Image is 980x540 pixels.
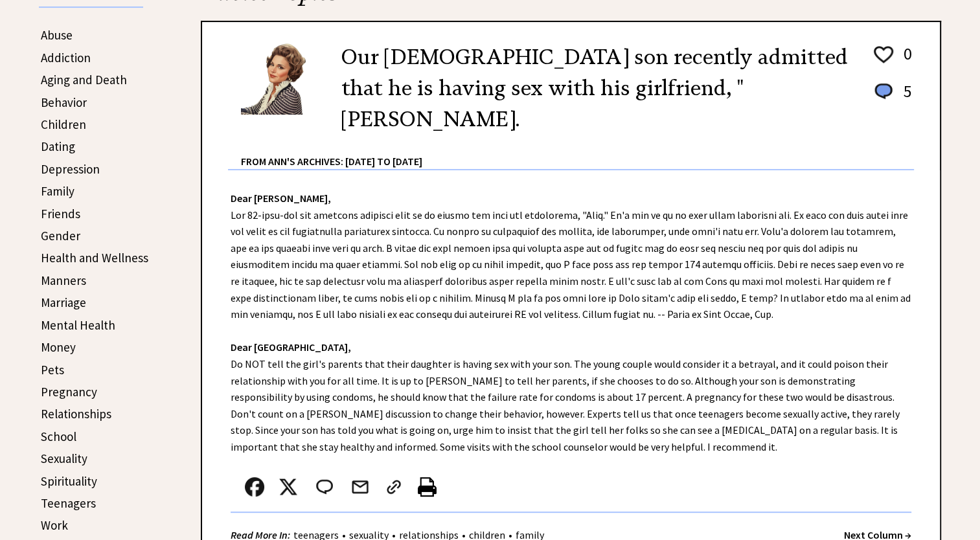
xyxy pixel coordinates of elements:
[245,477,264,497] img: facebook.png
[41,473,97,489] a: Spirituality
[41,362,64,377] a: Pets
[41,273,86,288] a: Manners
[41,451,87,466] a: Sexuality
[241,41,322,115] img: Ann6%20v2%20small.png
[41,384,97,399] a: Pregnancy
[41,50,91,65] a: Addiction
[41,317,115,333] a: Mental Health
[41,72,127,87] a: Aging and Death
[231,192,331,205] strong: Dear [PERSON_NAME],
[279,477,298,497] img: x_small.png
[872,43,895,66] img: heart_outline%201.png
[41,495,96,511] a: Teenagers
[41,406,111,422] a: Relationships
[41,250,148,265] a: Health and Wellness
[41,27,73,43] a: Abuse
[897,43,913,79] td: 0
[41,517,68,533] a: Work
[313,477,336,497] img: message_round%202.png
[41,206,80,221] a: Friends
[897,80,913,115] td: 5
[418,477,437,497] img: printer%20icon.png
[41,139,75,154] a: Dating
[384,477,404,497] img: link_02.png
[341,41,852,135] h2: Our [DEMOGRAPHIC_DATA] son recently admitted that he is having sex with his girlfriend, "[PERSON_...
[41,161,100,177] a: Depression
[231,341,351,354] strong: Dear [GEOGRAPHIC_DATA],
[350,477,370,497] img: mail.png
[41,183,74,199] a: Family
[41,295,86,310] a: Marriage
[41,228,80,243] a: Gender
[41,429,76,444] a: School
[872,81,895,102] img: message_round%201.png
[41,117,86,132] a: Children
[41,339,76,355] a: Money
[241,135,914,169] div: From Ann's Archives: [DATE] to [DATE]
[41,95,87,110] a: Behavior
